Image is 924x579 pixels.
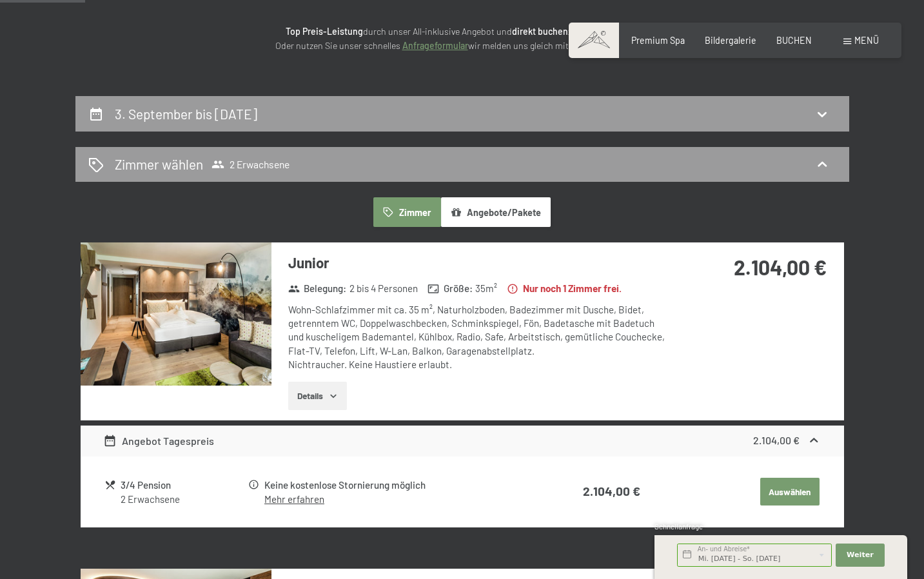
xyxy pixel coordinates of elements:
strong: Größe : [428,282,473,295]
button: Auswählen [760,478,820,506]
img: mss_renderimg.php [81,242,271,386]
span: Weiter [847,550,874,560]
button: Details [288,382,347,410]
button: Zimmer [373,197,440,227]
div: 2 Erwachsene [121,493,246,506]
a: Premium Spa [631,35,685,46]
span: Schnellanfrage [654,522,703,531]
strong: Nur noch 1 Zimmer frei. [507,282,622,295]
div: Angebot Tagespreis [103,433,214,449]
strong: direkt buchen [512,26,568,37]
span: Menü [854,35,879,46]
div: 3/4 Pension [121,478,246,493]
span: 2 bis 4 Personen [349,282,418,295]
h2: Zimmer wählen [115,155,203,173]
div: Wohn-Schlafzimmer mit ca. 35 m², Naturholzboden, Badezimmer mit Dusche, Bidet, getrenntem WC, Dop... [288,303,672,371]
strong: 2.104,00 € [583,484,640,498]
div: Keine kostenlose Stornierung möglich [264,478,533,493]
strong: 2.104,00 € [734,255,827,279]
h3: Junior [288,253,672,273]
strong: Belegung : [288,282,347,295]
a: BUCHEN [776,35,812,46]
div: Angebot Tagespreis2.104,00 € [81,426,844,456]
a: Anfrageformular [402,40,468,51]
button: Weiter [836,544,885,567]
span: 2 Erwachsene [211,158,290,171]
a: Bildergalerie [705,35,756,46]
strong: 2.104,00 € [753,434,800,446]
p: durch unser All-inklusive Angebot und zum ! Oder nutzen Sie unser schnelles wir melden uns gleich... [179,25,746,54]
span: 35 m² [475,282,497,295]
strong: Top Preis-Leistung [286,26,363,37]
a: Mehr erfahren [264,493,324,505]
h2: 3. September bis [DATE] [115,106,257,122]
button: Angebote/Pakete [441,197,551,227]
